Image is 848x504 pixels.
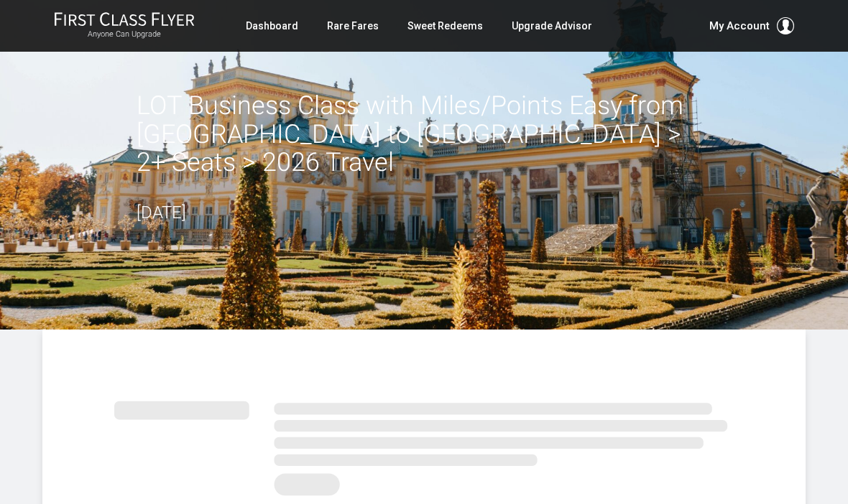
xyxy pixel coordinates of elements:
a: Rare Fares [327,13,379,39]
span: My Account [709,17,770,34]
a: First Class FlyerAnyone Can Upgrade [54,11,195,40]
h2: LOT Business Class with Miles/Points Easy from [GEOGRAPHIC_DATA] to [GEOGRAPHIC_DATA] > 2+ Seats ... [137,92,711,177]
a: Sweet Redeems [407,13,483,39]
small: Anyone Can Upgrade [54,29,195,39]
a: Upgrade Advisor [512,13,592,39]
a: Dashboard [246,13,298,39]
time: [DATE] [137,202,186,223]
button: My Account [709,17,794,34]
img: First Class Flyer [54,11,195,27]
img: summary.svg [114,387,734,502]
